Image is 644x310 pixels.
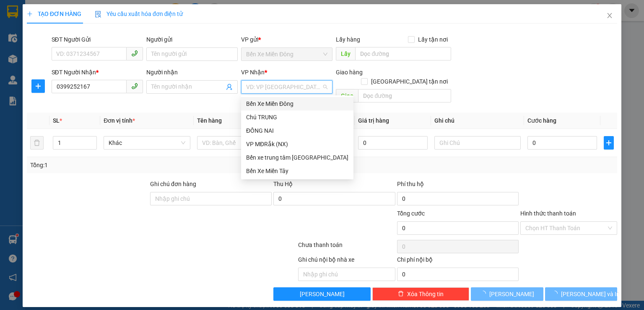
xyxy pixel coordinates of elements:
span: Yêu cầu xuất hóa đơn điện tử [95,11,183,17]
input: Ghi chú đơn hàng [150,192,272,205]
span: TẠO ĐƠN HÀNG [27,11,81,17]
span: Cước hàng [527,117,556,124]
button: deleteXóa Thông tin [372,287,469,301]
div: Bến Xe Miền Tây [241,164,353,178]
span: user-add [226,84,233,90]
img: icon [95,11,101,18]
div: VP gửi [241,35,332,44]
span: SL [53,117,60,124]
input: Ghi Chú [434,136,521,150]
label: Ghi chú đơn hàng [150,181,196,187]
div: Bến Xe Miền Tây [246,166,348,176]
span: phone [131,83,138,89]
button: [PERSON_NAME] [471,287,543,301]
div: Chú TRUNG [246,113,348,122]
div: Bến xe trung tâm Đà Nẵng [241,151,353,164]
div: Bến Xe Miền Đông [241,97,353,110]
span: phone [131,50,138,57]
div: Bến xe trung tâm [GEOGRAPHIC_DATA] [246,153,348,162]
span: Lấy hàng [336,36,360,43]
span: Đơn vị tính [104,117,135,124]
button: plus [604,136,614,150]
span: Giao hàng [336,69,363,76]
span: delete [398,291,404,297]
span: Thu Hộ [273,181,293,187]
span: Tổng cước [397,210,425,217]
div: SĐT Người Nhận [52,68,143,77]
span: plus [604,139,613,146]
div: Phí thu hộ [397,179,519,192]
input: Nhập ghi chú [298,268,395,281]
div: Bến Xe Miền Đông [246,99,348,108]
div: ĐỒNG NAI [241,124,353,137]
th: Ghi chú [431,113,524,129]
button: Close [598,4,621,28]
span: loading [480,291,489,297]
span: [GEOGRAPHIC_DATA] tận nơi [368,77,451,86]
div: VP MĐRắk (NX) [241,137,353,151]
span: Giá trị hàng [358,117,389,124]
span: close [606,12,613,19]
span: Tên hàng [197,117,222,124]
input: Dọc đường [358,89,451,102]
div: Chú TRUNG [241,110,353,124]
div: VP MĐRắk (NX) [246,139,348,149]
span: Lấy tận nơi [415,35,451,44]
input: VD: Bàn, Ghế [197,136,283,150]
div: Người gửi [146,35,238,44]
div: SĐT Người Gửi [52,35,143,44]
span: VP Nhận [241,69,265,76]
input: 0 [358,136,428,150]
div: Chưa thanh toán [297,240,396,255]
span: plus [32,83,44,89]
span: Lấy [336,47,355,60]
div: Ghi chú nội bộ nhà xe [298,255,395,268]
div: ĐỒNG NAI [246,126,348,135]
div: Chi phí nội bộ [397,255,519,268]
div: Người nhận [146,68,238,77]
input: Dọc đường [355,47,451,60]
span: plus [27,11,33,17]
div: Tổng: 1 [30,160,249,170]
button: [PERSON_NAME] [273,287,370,301]
button: delete [30,136,44,150]
span: Xóa Thông tin [407,289,444,299]
span: Khác [109,137,185,149]
button: plus [31,79,45,93]
span: Bến Xe Miền Đông [246,48,327,60]
span: [PERSON_NAME] [300,289,345,299]
span: [PERSON_NAME] [489,289,534,299]
label: Hình thức thanh toán [520,210,576,217]
span: Giao [336,89,358,102]
span: [PERSON_NAME] và In [561,289,620,299]
span: loading [552,291,561,297]
button: [PERSON_NAME] và In [545,287,618,301]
